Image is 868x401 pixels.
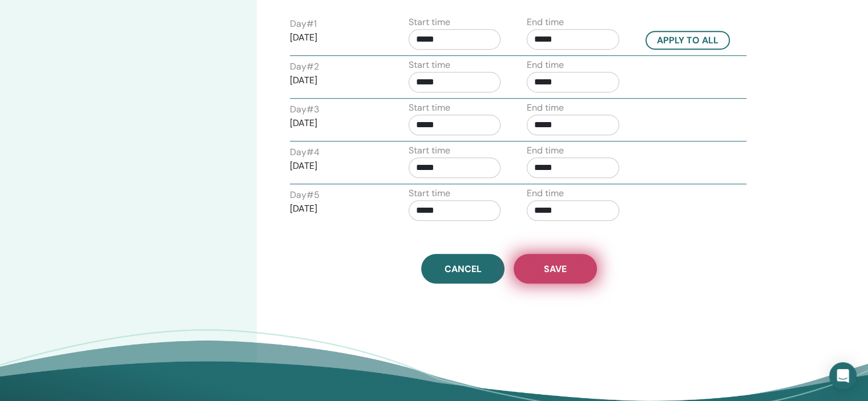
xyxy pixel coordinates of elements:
[645,31,730,50] button: Apply to all
[290,60,319,74] label: Day # 2
[290,202,382,216] p: [DATE]
[409,144,450,157] label: Start time
[829,362,857,390] div: Open Intercom Messenger
[409,58,450,72] label: Start time
[290,159,382,173] p: [DATE]
[290,188,320,202] label: Day # 5
[290,31,382,44] p: [DATE]
[290,116,382,130] p: [DATE]
[290,17,317,31] label: Day # 1
[409,101,450,115] label: Start time
[409,187,450,200] label: Start time
[421,254,504,283] a: Cancel
[445,263,482,275] span: Cancel
[290,145,320,159] label: Day # 4
[514,254,597,283] button: Save
[527,58,564,72] label: End time
[290,103,319,116] label: Day # 3
[527,101,564,115] label: End time
[290,74,382,87] p: [DATE]
[527,15,564,29] label: End time
[527,187,564,200] label: End time
[409,15,450,29] label: Start time
[527,144,564,157] label: End time
[544,263,567,275] span: Save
